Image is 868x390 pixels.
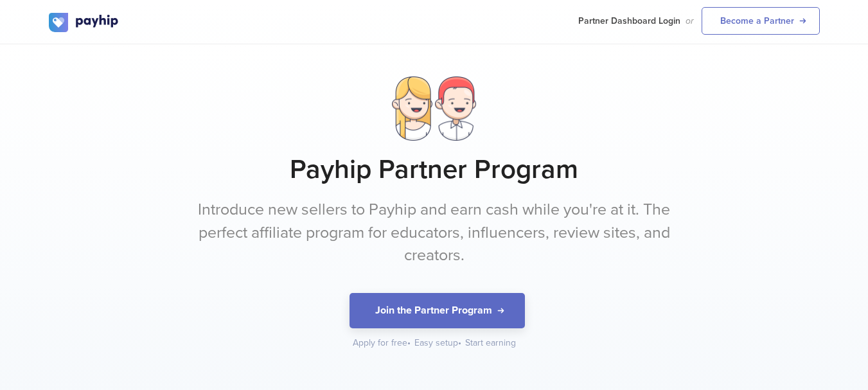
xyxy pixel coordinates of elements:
[49,13,120,32] img: logo.svg
[353,337,412,350] div: Apply for free
[702,7,820,35] a: Become a Partner
[350,293,525,328] button: Join the Partner Program
[49,154,820,186] h1: Payhip Partner Program
[193,199,675,267] p: Introduce new sellers to Payhip and earn cash while you're at it. The perfect affiliate program f...
[392,76,432,141] img: lady.png
[465,337,516,350] div: Start earning
[435,76,476,141] img: dude.png
[407,337,411,348] span: •
[458,337,461,348] span: •
[414,337,463,350] div: Easy setup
